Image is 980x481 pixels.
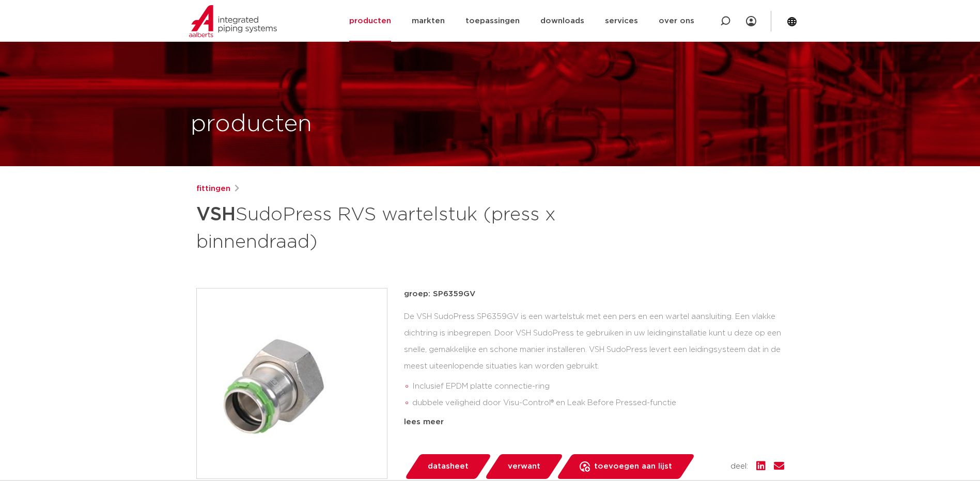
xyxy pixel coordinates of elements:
[404,454,492,479] a: datasheet
[412,411,784,428] li: voorzien van alle relevante keuren
[428,458,469,475] span: datasheet
[412,395,784,411] li: dubbele veiligheid door Visu-Control® en Leak Before Pressed-functie
[404,288,784,300] p: groep: SP6359GV
[196,205,236,224] strong: VSH
[197,288,387,478] img: Product Image for VSH SudoPress RVS wartelstuk (press x binnendraad)
[412,378,784,395] li: Inclusief EPDM platte connectie-ring
[508,458,540,475] span: verwant
[404,309,784,412] div: De VSH SudoPress SP6359GV is een wartelstuk met een pers en een wartel aansluiting. Een vlakke di...
[484,454,564,479] a: verwant
[196,183,230,195] a: fittingen
[404,416,784,428] div: lees meer
[196,199,584,255] h1: SudoPress RVS wartelstuk (press x binnendraad)
[594,458,672,475] span: toevoegen aan lijst
[730,460,748,473] span: deel:
[191,108,312,141] h1: producten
